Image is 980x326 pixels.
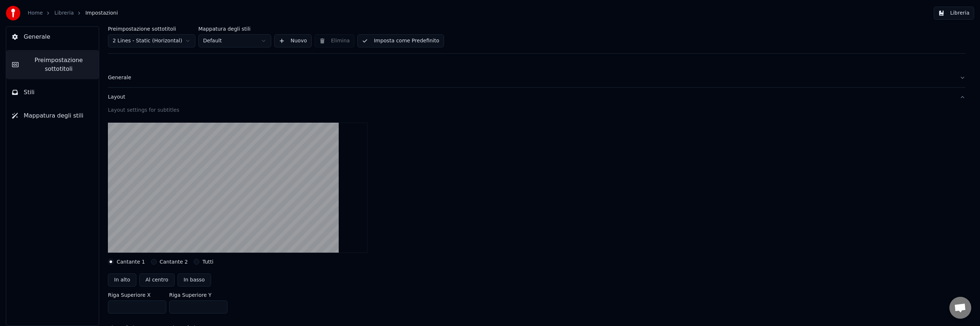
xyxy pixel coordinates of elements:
[6,6,20,20] img: youka
[108,88,965,107] button: Layout
[274,34,312,47] button: Nuovo
[202,259,213,264] label: Tutti
[160,259,188,264] label: Cantante 2
[198,26,271,31] label: Mappatura degli stili
[934,7,974,20] button: Libreria
[108,26,195,31] label: Preimpostazione sottotitoli
[108,93,954,101] div: Layout
[54,9,74,17] a: Libreria
[85,9,118,17] span: Impostazioni
[108,292,151,298] label: Riga Superiore X
[6,27,99,47] button: Generale
[6,106,99,126] button: Mappatura degli stili
[28,9,43,17] a: Home
[28,9,118,17] nav: breadcrumb
[24,88,35,97] span: Stili
[24,111,83,120] span: Mappatura degli stili
[108,273,136,287] button: In alto
[6,82,99,103] button: Stili
[108,107,965,114] div: Layout settings for subtitles
[949,297,971,319] div: Aprire la chat
[108,68,965,87] button: Generale
[108,74,954,81] div: Generale
[24,56,93,73] span: Preimpostazione sottotitoli
[139,273,175,287] button: Al centro
[178,273,211,287] button: In basso
[24,32,50,41] span: Generale
[357,34,444,47] button: Imposta come Predefinito
[117,259,145,264] label: Cantante 1
[6,50,99,79] button: Preimpostazione sottotitoli
[169,292,211,298] label: Riga Superiore Y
